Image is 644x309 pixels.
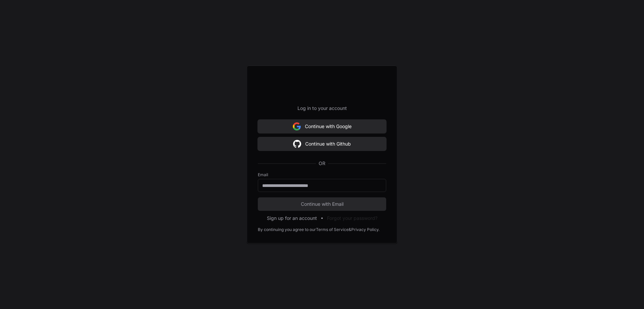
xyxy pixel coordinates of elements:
[293,137,301,151] img: Sign in with google
[258,137,386,151] button: Continue with Github
[258,120,386,133] button: Continue with Google
[258,201,386,207] span: Continue with Email
[349,227,351,232] div: &
[316,160,328,167] span: OR
[258,105,386,112] p: Log in to your account
[327,215,377,222] button: Forgot your password?
[293,120,301,133] img: Sign in with google
[258,172,386,178] label: Email
[267,215,317,222] button: Sign up for an account
[258,227,316,232] div: By continuing you agree to our
[258,197,386,211] button: Continue with Email
[316,227,349,232] a: Terms of Service
[351,227,379,232] a: Privacy Policy.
